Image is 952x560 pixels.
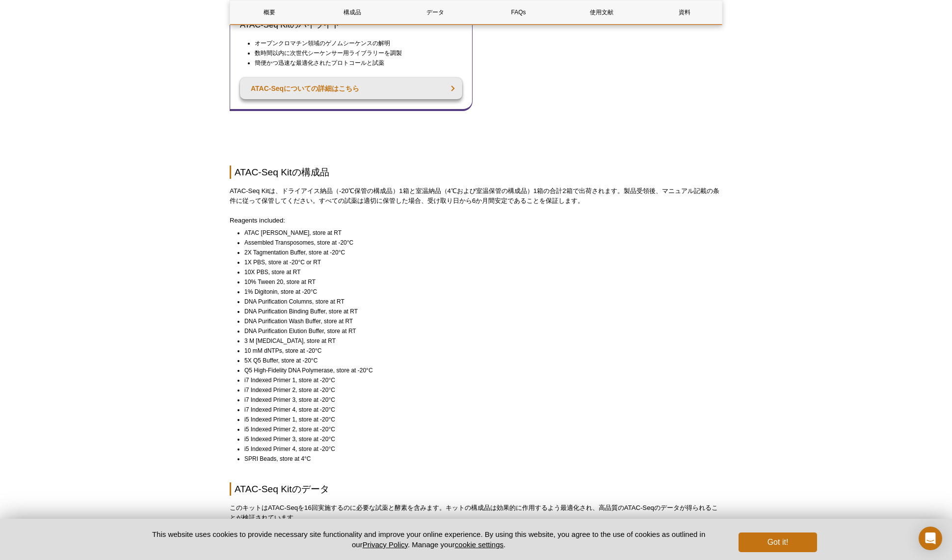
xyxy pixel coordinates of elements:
[230,166,722,179] h2: ATAC-Seq Kitの構成品
[480,7,723,143] iframe: Intro to ATAC-Seq: Method overview and comparison to ChIP-Seq
[244,454,714,464] li: SPRI Beads, store at 4°C
[244,336,714,346] li: 3 M [MEDICAL_DATA], store at RT
[739,532,817,552] button: Got it!
[562,0,640,24] a: 使用文献
[244,434,714,444] li: i5 Indexed Primer 3, store at -20°C
[230,503,722,523] p: このキットはATAC-Seqを16回実施するのに必要な試薬と酵素を含みます。キットの構成品は効果的に作用するよう最適化され、高品質のATAC-Seqのデータが得られることが検証されています。
[244,228,714,238] li: ATAC [PERSON_NAME], store at RT
[244,277,714,287] li: 10% Tween 20, store at RT
[479,0,557,24] a: FAQs
[244,238,714,248] li: Assembled Transposomes, store at -20°C
[255,38,453,48] li: オープンクロマチン領域のゲノムシーケンスの解明
[244,424,714,434] li: i5 Indexed Primer 2, store at -20°C
[244,287,714,297] li: 1% Digitonin, store at -20°C
[313,0,391,24] a: 構成品
[244,316,714,326] li: DNA Purification Wash Buffer, store at RT
[135,529,722,550] p: This website uses cookies to provide necessary site functionality and improve your online experie...
[255,48,453,58] li: 数時間以内に次世代シーケンサー用ライブラリーを調製
[230,482,722,496] h2: ATAC-Seq Kitのデータ
[244,356,714,365] li: 5X Q5 Buffer, store at -20°C
[244,248,714,257] li: 2X Tagmentation Buffer, store at -20°C
[244,267,714,277] li: 10X PBS, store at RT
[244,385,714,395] li: i7 Indexed Primer 2, store at -20°C
[244,257,714,267] li: 1X PBS, store at -20°C or RT
[919,527,942,550] div: Open Intercom Messenger
[244,375,714,385] li: i7 Indexed Primer 1, store at -20°C
[244,405,714,415] li: i7 Indexed Primer 4, store at -20°C
[244,444,714,454] li: i5 Indexed Primer 4, store at -20°C
[240,78,462,99] a: ATAC-Seqについての詳細はこちら
[646,0,724,24] a: 資料
[230,186,722,206] p: ATAC-Seq Kitは、ドライアイス納品（-20℃保管の構成品）1箱と室温納品（4℃および室温保管の構成品）1箱の合計2箱で出荷されます。製品受領後、マニュアル記載の条件に従って保管してくだ...
[363,540,408,549] a: Privacy Policy
[230,216,722,225] p: Reagents included:
[244,307,714,316] li: DNA Purification Binding Buffer, store at RT
[230,0,308,24] a: 概要
[455,540,503,549] button: cookie settings
[244,326,714,336] li: DNA Purification Elution Buffer, store at RT
[244,395,714,405] li: i7 Indexed Primer 3, store at -20°C
[244,365,714,375] li: Q5 High-Fidelity DNA Polymerase, store at -20°C
[244,297,714,307] li: DNA Purification Columns, store at RT
[244,415,714,424] li: i5 Indexed Primer 1, store at -20°C
[397,0,475,24] a: データ
[255,58,453,68] li: 簡便かつ迅速な最適化されたプロトコールと試薬
[244,346,714,356] li: 10 mM dNTPs, store at -20°C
